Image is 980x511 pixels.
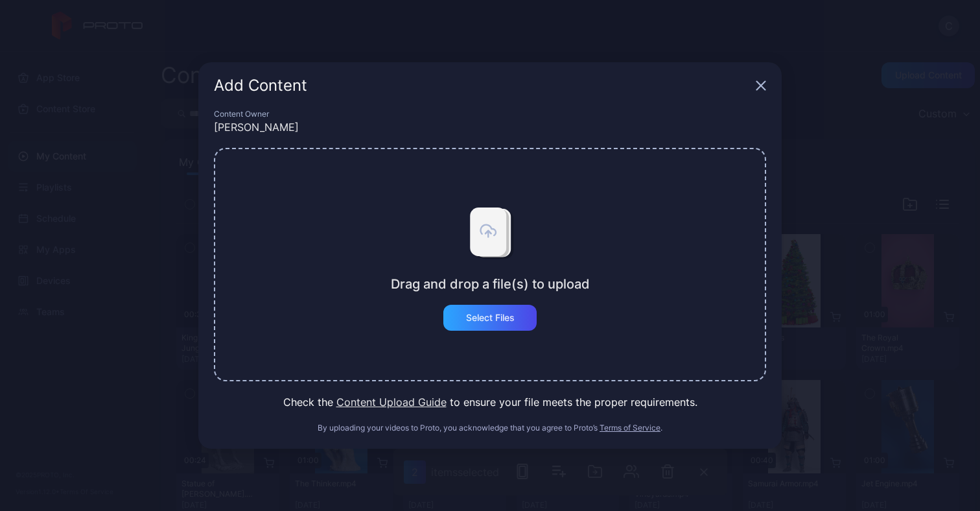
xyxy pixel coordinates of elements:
[466,313,515,323] div: Select Files
[214,119,766,135] div: [PERSON_NAME]
[391,276,590,292] div: Drag and drop a file(s) to upload
[214,394,766,410] div: Check the to ensure your file meets the proper requirements.
[214,109,766,119] div: Content Owner
[600,423,660,433] button: Terms of Service
[214,423,766,433] div: By uploading your videos to Proto, you acknowledge that you agree to Proto’s .
[336,394,447,410] button: Content Upload Guide
[443,305,537,331] button: Select Files
[214,78,751,93] div: Add Content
